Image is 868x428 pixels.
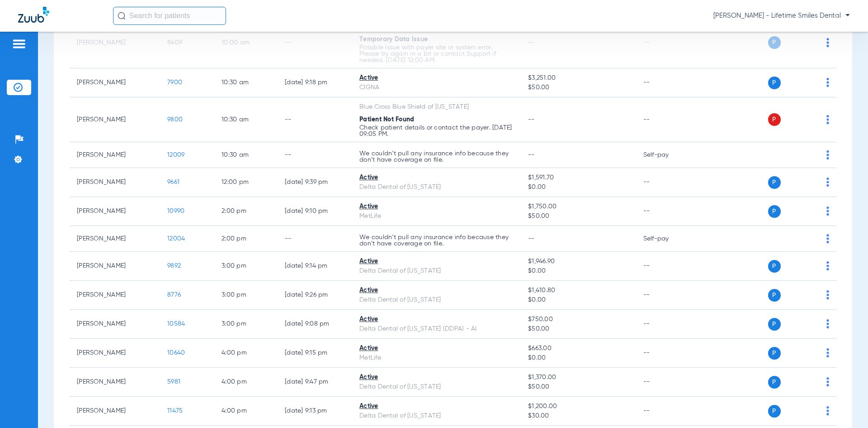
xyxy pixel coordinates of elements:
td: [DATE] 9:08 PM [278,310,352,339]
span: $0.00 [528,266,628,276]
div: Active [359,202,514,212]
span: $1,370.00 [528,373,628,382]
span: P [768,376,781,389]
td: Self-pay [636,142,697,168]
span: $50.00 [528,83,628,92]
span: 10584 [167,321,185,327]
span: $0.00 [528,183,628,192]
td: -- [278,226,352,252]
div: Active [359,173,514,183]
td: -- [636,252,697,281]
span: $1,750.00 [528,202,628,212]
div: Delta Dental of [US_STATE] [359,411,514,421]
span: P [768,318,781,331]
span: P [768,260,781,273]
div: Delta Dental of [US_STATE] [359,183,514,192]
div: Blue Cross Blue Shield of [US_STATE] [359,102,514,112]
span: 12004 [167,236,185,242]
td: [PERSON_NAME] [70,397,160,426]
span: 9892 [167,263,181,269]
td: [PERSON_NAME] [70,226,160,252]
img: group-dot-blue.svg [826,234,829,243]
input: Search for patients [113,7,226,25]
img: group-dot-blue.svg [826,38,829,47]
p: Possible issue with payer site or system error. Please try again in a bit or contact Support if n... [359,44,514,63]
div: Delta Dental of [US_STATE] [359,382,514,392]
span: 5981 [167,379,180,385]
div: Active [359,73,514,83]
td: 3:00 PM [214,252,278,281]
td: Self-pay [636,226,697,252]
span: $3,251.00 [528,73,628,83]
td: -- [636,310,697,339]
span: P [768,113,781,126]
td: [DATE] 9:39 PM [278,168,352,197]
td: [PERSON_NAME] [70,281,160,310]
span: 10990 [167,208,184,214]
td: -- [636,68,697,97]
img: group-dot-blue.svg [826,115,829,124]
span: -- [528,116,535,123]
img: group-dot-blue.svg [826,290,829,299]
span: P [768,205,781,218]
p: We couldn’t pull any insurance info because they don’t have coverage on file. [359,234,514,247]
td: -- [636,368,697,397]
div: Active [359,344,514,353]
span: P [768,36,781,49]
div: MetLife [359,353,514,363]
td: -- [636,397,697,426]
span: Patient Not Found [359,116,414,123]
span: 11475 [167,408,183,414]
img: Zuub Logo [18,7,49,23]
span: $30.00 [528,411,628,421]
span: $750.00 [528,315,628,324]
td: [PERSON_NAME] [70,142,160,168]
div: Delta Dental of [US_STATE] (DDPA) - AI [359,324,514,334]
span: P [768,347,781,360]
td: -- [636,17,697,68]
td: [PERSON_NAME] [70,17,160,68]
td: -- [636,339,697,368]
span: 7900 [167,79,182,86]
td: [PERSON_NAME] [70,97,160,142]
img: hamburger-icon [12,38,26,49]
td: [DATE] 9:14 PM [278,252,352,281]
td: 4:00 PM [214,339,278,368]
span: Temporary Data Issue [359,36,428,43]
div: CIGNA [359,83,514,92]
td: 4:00 PM [214,397,278,426]
span: -- [528,236,535,242]
td: [PERSON_NAME] [70,197,160,226]
td: -- [636,97,697,142]
div: Delta Dental of [US_STATE] [359,266,514,276]
td: 12:00 PM [214,168,278,197]
span: $0.00 [528,353,628,363]
td: [DATE] 9:47 PM [278,368,352,397]
td: 2:00 PM [214,197,278,226]
span: $0.00 [528,295,628,305]
td: -- [278,97,352,142]
span: P [768,77,781,89]
td: [PERSON_NAME] [70,368,160,397]
img: Search Icon [118,12,126,20]
span: 12009 [167,152,184,158]
span: 9800 [167,116,183,123]
td: [DATE] 9:26 PM [278,281,352,310]
div: Active [359,402,514,411]
td: -- [636,168,697,197]
td: [PERSON_NAME] [70,68,160,97]
span: P [768,405,781,418]
td: -- [278,17,352,68]
span: $1,946.90 [528,257,628,266]
div: Active [359,257,514,266]
td: [PERSON_NAME] [70,252,160,281]
span: $1,410.80 [528,286,628,295]
td: 4:00 PM [214,368,278,397]
img: group-dot-blue.svg [826,207,829,216]
span: $50.00 [528,212,628,221]
td: 3:00 PM [214,281,278,310]
img: group-dot-blue.svg [826,377,829,386]
span: [PERSON_NAME] - Lifetime Smiles Dental [713,11,850,20]
div: Active [359,373,514,382]
img: group-dot-blue.svg [826,78,829,87]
